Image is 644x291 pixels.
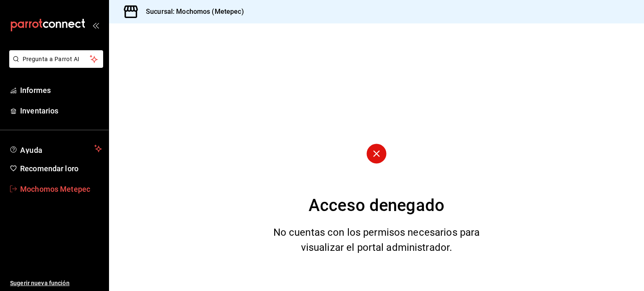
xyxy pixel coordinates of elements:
[9,50,103,68] button: Pregunta a Parrot AI
[6,61,103,70] a: Pregunta a Parrot AI
[20,185,90,193] font: Mochomos Metepec
[23,56,80,62] font: Pregunta a Parrot AI
[10,280,70,286] font: Sugerir nueva función
[146,8,244,15] font: Sucursal: Mochomos (Metepec)
[20,164,78,173] font: Recomendar loro
[20,106,58,115] font: Inventarios
[273,227,480,253] font: No cuentas con los permisos necesarios para visualizar el portal administrador.
[20,146,43,155] font: Ayuda
[309,196,444,215] font: Acceso denegado
[20,86,51,95] font: Informes
[92,22,99,28] button: abrir_cajón_menú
